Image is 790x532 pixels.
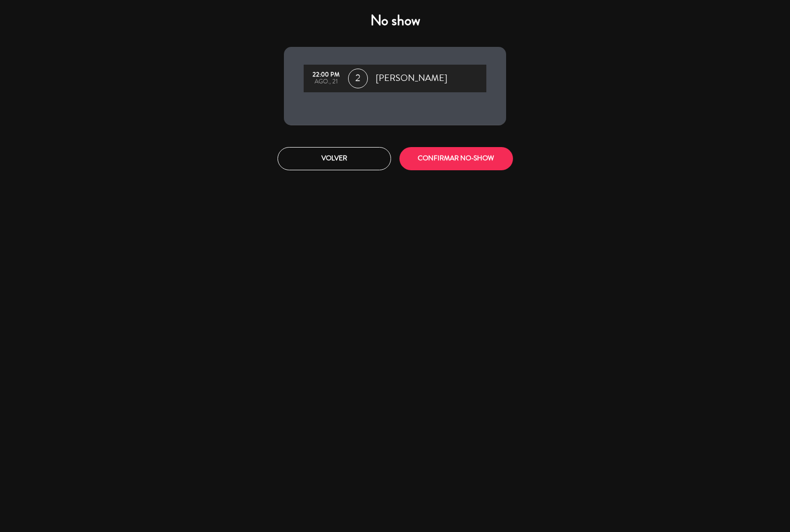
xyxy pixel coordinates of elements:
button: Volver [277,147,391,170]
div: 22:00 PM [309,72,343,78]
button: CONFIRMAR NO-SHOW [399,147,513,170]
span: 2 [348,69,368,88]
h4: No show [284,12,506,30]
div: ago., 21 [309,78,343,85]
span: [PERSON_NAME] [376,71,447,86]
